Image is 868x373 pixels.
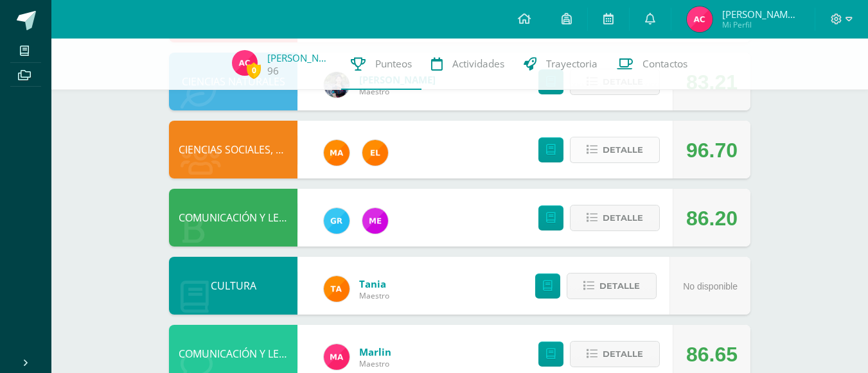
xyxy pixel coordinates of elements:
div: 86.20 [686,189,738,247]
img: 47e0c6d4bfe68c431262c1f147c89d8f.png [324,208,350,234]
button: Detalle [570,205,660,231]
span: 0 [247,62,261,78]
span: Punteos [375,57,412,71]
img: 7b796679ac8a5c7c8476872a402b7861.png [232,50,258,76]
a: Punteos [341,39,421,90]
a: Actividades [421,39,514,90]
a: Tania [359,277,389,290]
button: Detalle [570,137,660,163]
span: Trayectoria [546,57,598,71]
div: CULTURA [169,257,297,315]
span: Detalle [603,206,643,230]
span: [PERSON_NAME] [PERSON_NAME] [722,8,799,21]
img: feaeb2f9bb45255e229dc5fdac9a9f6b.png [324,276,350,302]
a: 96 [267,64,279,78]
img: 266030d5bbfb4fab9f05b9da2ad38396.png [324,140,350,166]
span: Contactos [642,57,687,71]
span: Maestro [359,358,391,369]
span: Maestro [359,290,389,301]
img: 498c526042e7dcf1c615ebb741a80315.png [362,208,388,234]
a: Contactos [607,39,697,90]
span: Mi Perfil [722,19,799,30]
button: Detalle [570,341,660,367]
img: 7b796679ac8a5c7c8476872a402b7861.png [687,6,713,32]
span: Maestro [359,86,436,97]
a: Trayectoria [514,39,607,90]
div: 96.70 [686,121,738,179]
span: Detalle [603,342,643,366]
span: Detalle [599,274,640,298]
a: [PERSON_NAME] [267,51,332,64]
span: Actividades [452,57,504,71]
span: No disponible [683,281,738,291]
a: Marlin [359,345,391,358]
img: ca51be06ee6568e83a4be8f0f0221dfb.png [324,344,350,370]
div: COMUNICACIÓN Y LENGUAJE, IDIOMA ESPAÑOL [169,189,297,247]
div: CIENCIAS SOCIALES, FORMACIÓN CIUDADANA E INTERCULTURALIDAD [169,121,297,178]
button: Detalle [567,273,657,299]
span: Detalle [603,138,643,162]
img: 31c982a1c1d67d3c4d1e96adbf671f86.png [362,140,388,166]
